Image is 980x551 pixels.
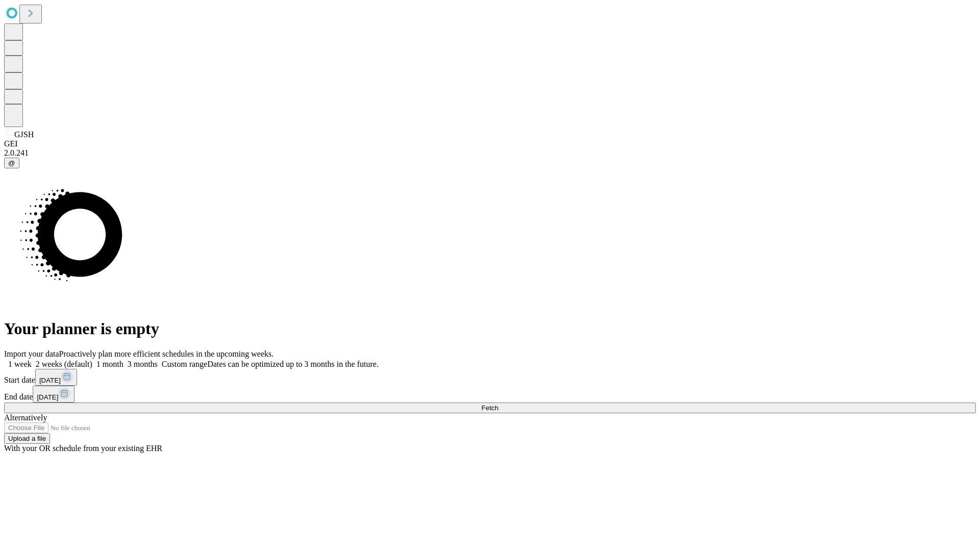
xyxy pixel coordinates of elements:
div: End date [4,386,976,403]
div: 2.0.241 [4,148,976,158]
button: [DATE] [33,386,75,403]
button: Upload a file [4,433,50,444]
div: Start date [4,369,976,386]
span: Proactively plan more efficient schedules in the upcoming weeks. [59,349,274,358]
h1: Your planner is empty [4,319,976,338]
span: 1 month [96,360,124,368]
span: [DATE] [37,393,58,401]
span: 1 week [8,360,32,368]
button: [DATE] [35,369,77,386]
span: Import your data [4,349,59,358]
span: Fetch [481,404,498,412]
span: Alternatively [4,413,47,422]
span: 2 weeks (default) [36,360,92,368]
div: GEI [4,139,976,148]
span: [DATE] [39,377,61,384]
span: Dates can be optimized up to 3 months in the future. [207,360,378,368]
span: @ [8,159,15,167]
button: @ [4,158,19,168]
span: 3 months [128,360,158,368]
span: GJSH [14,130,34,139]
span: With your OR schedule from your existing EHR [4,444,162,453]
button: Fetch [4,403,976,413]
span: Custom range [162,360,207,368]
